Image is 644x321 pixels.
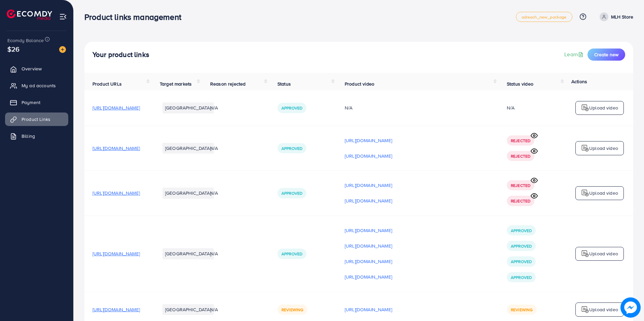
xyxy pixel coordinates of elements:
p: Upload video [589,250,618,258]
img: logo [581,189,589,197]
span: Rejected [511,198,530,204]
span: Approved [511,243,532,249]
p: [URL][DOMAIN_NAME] [345,273,392,281]
p: Upload video [589,306,618,314]
span: Rejected [511,153,530,159]
span: Approved [511,275,532,280]
span: [URL][DOMAIN_NAME] [92,190,140,196]
span: Product URLs [92,81,122,87]
span: Product Links [22,116,50,123]
span: My ad accounts [22,82,56,89]
p: [URL][DOMAIN_NAME] [345,226,392,234]
a: Overview [5,62,68,75]
span: Payment [22,99,40,106]
span: Reviewing [511,307,533,313]
p: [URL][DOMAIN_NAME] [345,181,392,189]
button: Create new [588,49,625,61]
div: N/A [345,104,491,111]
span: Approved [281,190,302,196]
img: image [59,46,66,53]
span: Approved [281,105,302,111]
span: Reason rejected [210,81,245,87]
img: logo [581,250,589,258]
p: [URL][DOMAIN_NAME] [345,242,392,250]
span: N/A [210,104,218,111]
span: Billing [22,133,35,139]
span: Rejected [511,183,530,188]
span: Actions [571,78,587,85]
span: Overview [22,65,42,72]
p: MLH Store [611,13,633,21]
img: logo [581,306,589,314]
a: MLH Store [597,12,633,21]
p: [URL][DOMAIN_NAME] [345,152,392,160]
span: Ecomdy Balance [7,37,44,44]
span: [URL][DOMAIN_NAME] [92,145,140,152]
p: [URL][DOMAIN_NAME] [345,257,392,265]
span: Rejected [511,138,530,143]
p: Upload video [589,104,618,112]
a: My ad accounts [5,79,68,92]
p: [URL][DOMAIN_NAME] [345,136,392,145]
span: N/A [210,145,218,152]
h3: Product links management [84,12,187,22]
li: [GEOGRAPHIC_DATA] [162,304,214,315]
span: adreach_new_package [522,15,567,19]
img: image [620,297,641,318]
span: N/A [210,250,218,257]
a: adreach_new_package [516,12,572,22]
span: N/A [210,306,218,313]
li: [GEOGRAPHIC_DATA] [162,248,214,259]
span: Approved [511,228,532,233]
span: $26 [7,44,20,54]
a: Learn [564,51,585,58]
span: [URL][DOMAIN_NAME] [92,104,140,111]
a: Product Links [5,113,68,126]
span: Status video [507,81,533,87]
img: logo [581,144,589,152]
span: [URL][DOMAIN_NAME] [92,250,140,257]
li: [GEOGRAPHIC_DATA] [162,143,214,154]
span: N/A [210,190,218,196]
h4: Your product links [92,51,149,59]
div: N/A [507,104,515,111]
li: [GEOGRAPHIC_DATA] [162,188,214,198]
span: Target markets [160,81,192,87]
p: [URL][DOMAIN_NAME] [345,197,392,205]
img: menu [59,13,67,21]
p: Upload video [589,144,618,152]
img: logo [7,9,52,20]
span: Product video [345,81,374,87]
a: Billing [5,129,68,143]
p: Upload video [589,189,618,197]
span: Approved [281,146,302,151]
span: Create new [594,51,618,58]
span: Approved [281,251,302,257]
li: [GEOGRAPHIC_DATA] [162,102,214,113]
span: Status [277,81,291,87]
img: logo [581,104,589,112]
a: Payment [5,96,68,109]
span: Reviewing [281,307,303,313]
span: [URL][DOMAIN_NAME] [92,306,140,313]
span: Approved [511,259,532,264]
p: [URL][DOMAIN_NAME] [345,306,392,314]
